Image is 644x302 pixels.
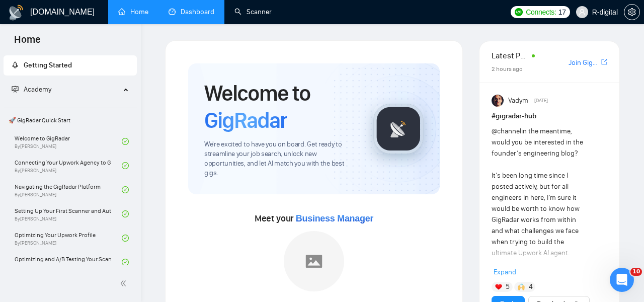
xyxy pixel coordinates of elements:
[506,282,510,292] span: 5
[204,80,357,134] h1: Welcome to
[15,155,122,177] a: Connecting Your Upwork Agency to GigRadarBy[PERSON_NAME]
[518,283,525,290] img: 🙌
[630,268,642,276] span: 10
[204,107,287,134] span: GigRadar
[4,55,137,75] li: Getting Started
[515,8,523,16] img: upwork-logo.png
[15,203,122,225] a: Setting Up Your First Scanner and Auto-BidderBy[PERSON_NAME]
[529,282,533,292] span: 4
[255,213,373,224] span: Meet your
[12,85,51,94] span: Academy
[15,179,122,201] a: Navigating the GigRadar PlatformBy[PERSON_NAME]
[579,9,586,16] span: user
[296,213,373,223] span: Business Manager
[24,85,51,94] span: Academy
[122,162,129,169] span: check-circle
[601,58,607,66] span: export
[12,61,19,68] span: rocket
[120,278,130,288] span: double-left
[122,138,129,145] span: check-circle
[494,268,516,276] span: Expand
[6,32,49,53] span: Home
[5,110,136,130] span: 🚀 GigRadar Quick Start
[558,7,566,18] span: 17
[169,8,214,16] a: dashboardDashboard
[122,186,129,193] span: check-circle
[12,86,19,93] span: fund-projection-screen
[492,49,529,62] span: Latest Posts from the GigRadar Community
[373,104,424,154] img: gigradar-logo.png
[624,8,639,16] span: setting
[118,8,148,16] a: homeHome
[569,57,599,68] a: Join GigRadar Slack Community
[492,65,523,72] span: 2 hours ago
[8,5,24,21] img: logo
[122,210,129,217] span: check-circle
[610,268,634,292] iframe: Intercom live chat
[234,8,272,16] a: searchScanner
[15,251,122,273] a: Optimizing and A/B Testing Your Scanner for Better ResultsBy[PERSON_NAME]
[624,4,640,20] button: setting
[492,111,607,122] h1: # gigradar-hub
[15,130,122,153] a: Welcome to GigRadarBy[PERSON_NAME]
[601,57,607,67] a: export
[495,283,502,290] img: ❤️
[624,8,640,16] a: setting
[534,96,548,105] span: [DATE]
[284,231,344,291] img: placeholder.png
[526,7,556,18] span: Connects:
[492,127,521,135] span: @channel
[122,259,129,266] span: check-circle
[122,235,129,242] span: check-circle
[15,227,122,249] a: Optimizing Your Upwork ProfileBy[PERSON_NAME]
[24,61,72,69] span: Getting Started
[204,140,357,178] span: We're excited to have you on board. Get ready to streamline your job search, unlock new opportuni...
[508,95,528,106] span: Vadym
[492,95,504,107] img: Vadym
